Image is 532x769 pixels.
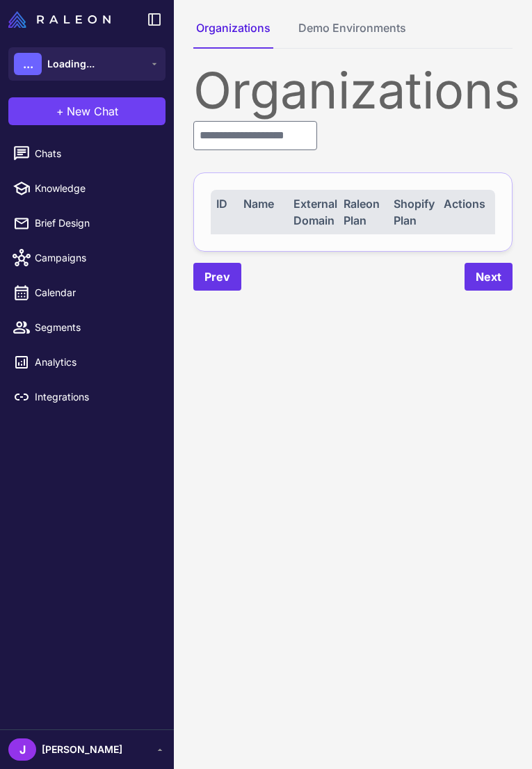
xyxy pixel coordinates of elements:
button: Organizations [193,19,273,49]
div: ID [216,195,239,229]
a: Analytics [6,348,168,377]
span: Campaigns [35,250,157,266]
span: Calendar [35,285,157,300]
div: Actions [444,195,490,229]
a: Knowledge [6,174,168,203]
div: J [8,738,36,761]
a: Campaigns [6,243,168,273]
div: External Domain [293,195,339,229]
a: Chats [6,139,168,168]
span: Loading... [47,56,95,72]
div: Raleon Plan [344,195,389,229]
div: ... [14,53,42,75]
span: Integrations [35,389,157,405]
div: Shopify Plan [394,195,440,229]
span: [PERSON_NAME] [42,742,122,757]
span: Brief Design [35,216,157,231]
button: +New Chat [8,97,166,125]
span: Segments [35,320,157,335]
a: Integrations [6,382,168,412]
div: Name [243,195,289,229]
button: Demo Environments [296,19,409,49]
span: Knowledge [35,181,157,196]
a: Calendar [6,278,168,307]
button: ...Loading... [8,47,166,81]
div: Organizations [193,65,513,115]
span: Chats [35,146,157,161]
button: Prev [193,263,241,291]
a: Segments [6,313,168,342]
a: Brief Design [6,209,168,238]
span: Analytics [35,355,157,370]
span: New Chat [67,103,118,120]
span: + [56,103,64,120]
a: Raleon Logo [8,11,116,28]
img: Raleon Logo [8,11,111,28]
button: Next [465,263,513,291]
